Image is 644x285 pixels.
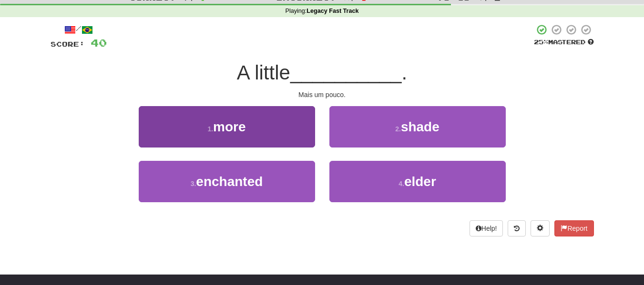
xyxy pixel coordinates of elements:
[401,119,440,134] span: shade
[329,106,506,147] button: 2.shade
[534,38,548,46] span: 25 %
[91,37,107,49] span: 40
[508,220,526,236] button: Round history (alt+y)
[213,119,245,134] span: more
[51,40,85,48] span: Score:
[290,61,402,84] span: __________
[139,161,315,202] button: 3.enchanted
[399,180,404,187] small: 4 .
[307,8,358,14] strong: Legacy Fast Track
[237,61,290,84] span: A little
[404,174,436,189] span: elder
[139,106,315,147] button: 1.more
[51,90,594,99] div: Mais um pouco.
[470,220,503,236] button: Help!
[329,161,506,202] button: 4.elder
[401,61,407,84] span: .
[191,180,196,187] small: 3 .
[554,220,593,236] button: Report
[395,125,401,133] small: 2 .
[534,38,594,47] div: Mastered
[51,24,107,36] div: /
[196,174,263,189] span: enchanted
[207,125,213,133] small: 1 .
